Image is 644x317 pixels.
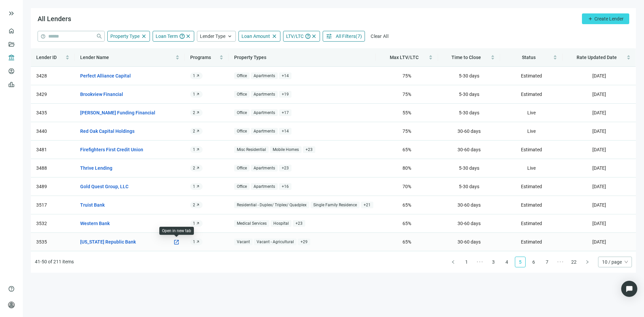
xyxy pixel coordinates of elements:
span: + 21 [361,202,373,209]
span: [DATE] [592,128,606,134]
span: 75 % [402,128,411,134]
td: 5-30 days [438,67,500,85]
span: help [8,285,15,292]
span: Estimated [521,221,542,226]
span: 2 [193,110,195,115]
span: arrow_outward [196,92,200,96]
span: Apartments [251,183,278,190]
span: + 16 [279,183,291,190]
span: + 17 [279,109,291,116]
span: + 14 [279,72,291,80]
span: ( 7 ) [356,34,362,39]
td: 5-30 days [438,104,500,122]
span: [DATE] [592,147,606,152]
td: 3440 [31,122,75,141]
span: 65 % [402,147,411,152]
a: 6 [529,257,539,267]
td: 3488 [31,159,75,177]
td: 5-30 days [438,177,500,196]
span: arrow_outward [196,74,200,78]
li: 3 [488,257,499,267]
a: 7 [542,257,552,267]
td: 3428 [31,67,75,85]
span: Estimated [521,184,542,189]
li: Previous 5 Pages [475,257,485,267]
span: 2 [193,202,195,208]
div: Open Intercom Messenger [621,281,637,297]
span: 75 % [402,92,411,97]
span: Status [522,55,536,60]
span: [DATE] [592,73,606,78]
span: 65 % [402,239,411,245]
li: 7 [542,257,552,267]
td: 30-60 days [438,196,500,214]
a: [US_STATE] Republic Bank [80,238,136,246]
span: 1 [193,73,195,78]
td: 30-60 days [438,214,500,233]
span: Live [527,110,536,115]
span: Mobile Homes [270,146,302,153]
li: 1 [461,257,472,267]
td: 3435 [31,104,75,122]
a: Thrive Lending [80,164,112,172]
span: 65 % [402,221,411,226]
td: 3517 [31,196,75,214]
span: [DATE] [592,221,606,226]
span: Vacant [234,239,253,246]
li: Next 5 Pages [555,257,566,267]
button: left [448,257,459,267]
span: Loan Amount [241,34,270,39]
span: close [141,33,147,39]
span: 80 % [402,165,411,171]
li: Previous Page [448,257,459,267]
span: close [311,33,317,39]
td: 5-30 days [438,159,500,177]
span: Office [234,91,250,98]
span: Estimated [521,202,542,208]
span: Lender Name [80,55,109,60]
span: Office [234,109,250,116]
span: All Filters [336,34,356,39]
span: close [271,33,277,39]
span: Clear All [371,34,388,39]
a: Perfect Alliance Capital [80,72,131,80]
td: 3429 [31,85,75,104]
a: 4 [502,257,512,267]
span: Loan Term [156,34,178,39]
td: 30-60 days [438,122,500,141]
span: + 19 [279,91,291,98]
a: Firefighters First Credit Union [80,146,143,153]
button: Clear All [368,31,391,42]
li: 4 [501,257,512,267]
span: tune [326,33,332,40]
span: Create Lender [594,16,624,21]
a: 3 [488,257,498,267]
span: arrow_outward [196,240,200,244]
span: 75 % [402,73,411,78]
span: close [185,33,191,39]
span: Property Types [234,55,266,60]
td: 3532 [31,214,75,233]
span: 55 % [402,110,411,115]
span: [DATE] [592,239,606,245]
span: help [41,34,46,39]
span: Office [234,72,250,80]
span: 1 [193,239,195,245]
a: Truist Bank [80,201,105,209]
span: [DATE] [592,165,606,171]
li: Next Page [582,257,593,267]
span: keyboard_double_arrow_right [7,9,15,17]
span: + 23 [293,220,305,227]
a: Western Bank [80,220,110,227]
span: Property Type [110,34,140,39]
span: left [451,260,455,264]
span: ••• [555,257,566,267]
span: [DATE] [592,92,606,97]
button: tuneAll Filters(7) [323,31,365,42]
span: LTV/LTC [286,34,304,39]
li: 41-50 of 211 items [35,257,74,267]
span: help [305,33,311,39]
span: 10 / page [602,257,628,267]
span: [DATE] [592,184,606,189]
span: [DATE] [592,110,606,115]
